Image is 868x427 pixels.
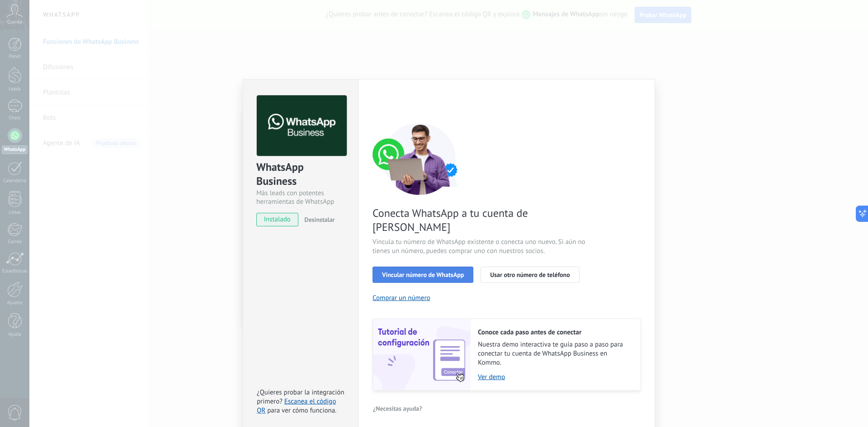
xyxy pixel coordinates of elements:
a: Ver demo [478,373,632,381]
button: Vincular número de WhatsApp [373,267,473,283]
span: Vincular número de WhatsApp [382,272,464,278]
button: ¿Necesitas ayuda? [373,402,423,415]
span: Usar otro número de teléfono [490,272,570,278]
span: para ver cómo funciona. [267,406,336,415]
button: Desinstalar [301,213,335,226]
span: Vincula tu número de WhatsApp existente o conecta uno nuevo. Si aún no tienes un número, puedes c... [373,238,588,256]
a: Escanea el código QR [257,397,336,415]
div: WhatsApp Business [256,160,345,189]
button: Comprar un número [373,294,430,302]
h2: Conoce cada paso antes de conectar [478,328,632,337]
span: Conecta WhatsApp a tu cuenta de [PERSON_NAME] [373,206,588,234]
img: logo_main.png [257,95,347,156]
span: Desinstalar [304,216,335,224]
span: Nuestra demo interactiva te guía paso a paso para conectar tu cuenta de WhatsApp Business en Kommo. [478,340,632,367]
img: connect number [373,122,467,195]
div: Más leads con potentes herramientas de WhatsApp [256,189,345,206]
span: instalado [257,213,298,226]
span: ¿Quieres probar la integración primero? [257,388,344,406]
button: Usar otro número de teléfono [481,267,579,283]
span: ¿Necesitas ayuda? [373,405,422,412]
